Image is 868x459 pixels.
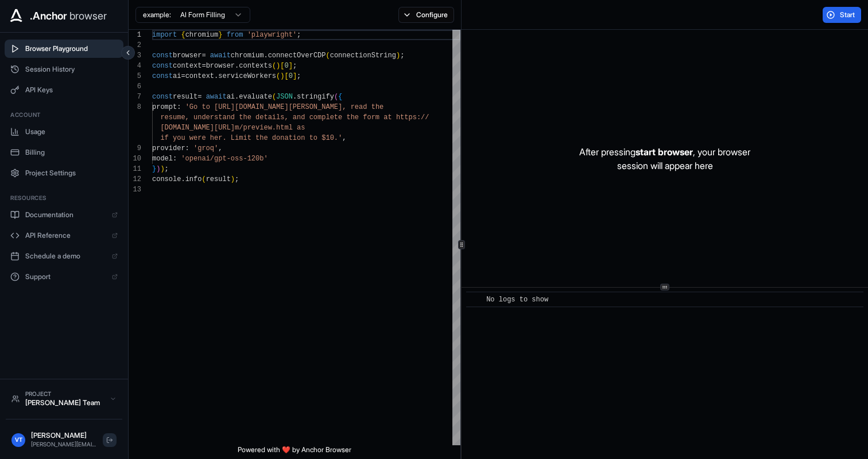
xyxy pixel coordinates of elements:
[129,50,141,61] div: 3
[152,155,173,163] span: model
[31,431,97,440] div: [PERSON_NAME]
[173,72,181,80] span: ai
[239,62,272,70] span: contexts
[272,62,276,70] span: (
[276,93,293,101] span: JSON
[472,294,478,305] span: ​
[227,93,235,101] span: ai
[160,113,367,121] span: resume, understand the details, and complete the f
[129,143,141,154] div: 9
[218,144,222,152] span: ,
[160,165,164,173] span: )
[25,65,118,74] span: Session History
[143,10,171,19] span: example:
[210,52,231,60] span: await
[7,7,25,25] img: Anchor Icon
[231,52,264,60] span: chromium
[5,164,123,182] button: Project Settings
[185,103,359,111] span: 'Go to [URL][DOMAIN_NAME][PERSON_NAME], re
[173,62,201,70] span: context
[25,398,104,407] div: [PERSON_NAME] Team
[293,93,297,101] span: .
[297,31,301,39] span: ;
[152,52,173,60] span: const
[239,93,272,101] span: evaluate
[247,31,297,39] span: 'playwright'
[152,93,173,101] span: const
[129,154,141,164] div: 10
[5,60,123,79] button: Session History
[338,93,342,101] span: {
[69,8,107,24] span: browser
[173,52,201,60] span: browser
[181,31,185,39] span: {
[173,93,197,101] span: result
[160,134,342,142] span: if you were her. Limit the donation to $10.'
[5,143,123,162] button: Billing
[165,165,169,173] span: ;
[235,93,239,101] span: .
[330,52,396,60] span: connectionString
[635,146,693,158] span: start browser
[201,175,206,183] span: (
[5,81,123,99] button: API Keys
[272,93,276,101] span: (
[297,72,301,80] span: ;
[129,61,141,71] div: 4
[284,62,288,70] span: 0
[156,165,160,173] span: )
[5,206,123,224] a: Documentation
[400,52,404,60] span: ;
[129,71,141,81] div: 5
[280,62,284,70] span: [
[25,231,106,240] span: API Reference
[25,252,106,261] span: Schedule a demo
[160,124,235,132] span: [DOMAIN_NAME][URL]
[280,72,284,80] span: )
[206,93,227,101] span: await
[231,175,235,183] span: )
[152,144,185,152] span: provider
[185,31,219,39] span: chromium
[152,165,156,173] span: }
[5,268,123,286] a: Support
[15,436,22,444] span: VT
[293,62,297,70] span: ;
[10,111,118,119] h3: Account
[201,62,206,70] span: =
[235,175,239,183] span: ;
[206,175,231,183] span: result
[129,174,141,185] div: 12
[25,148,118,157] span: Billing
[214,72,218,80] span: .
[25,168,118,178] span: Project Settings
[129,102,141,112] div: 8
[284,72,288,80] span: [
[25,85,118,95] span: API Keys
[129,92,141,102] div: 7
[197,93,201,101] span: =
[5,40,123,58] button: Browser Playground
[201,52,206,60] span: =
[152,31,177,39] span: import
[177,103,181,111] span: :
[268,52,326,60] span: connectOverCDP
[31,440,97,449] div: [PERSON_NAME][EMAIL_ADDRESS][DOMAIN_NAME]
[398,7,454,23] button: Configure
[396,52,400,60] span: )
[5,247,123,265] a: Schedule a demo
[152,103,177,111] span: prompt
[367,113,429,121] span: orm at https://
[293,72,297,80] span: ]
[129,81,141,92] div: 6
[152,175,181,183] span: console
[297,93,334,101] span: stringify
[103,433,117,447] button: Logout
[235,124,305,132] span: m/preview.html as
[152,72,173,80] span: const
[218,72,276,80] span: serviceWorkers
[6,385,122,412] button: Project[PERSON_NAME] Team
[25,44,118,53] span: Browser Playground
[276,62,280,70] span: )
[218,31,222,39] span: }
